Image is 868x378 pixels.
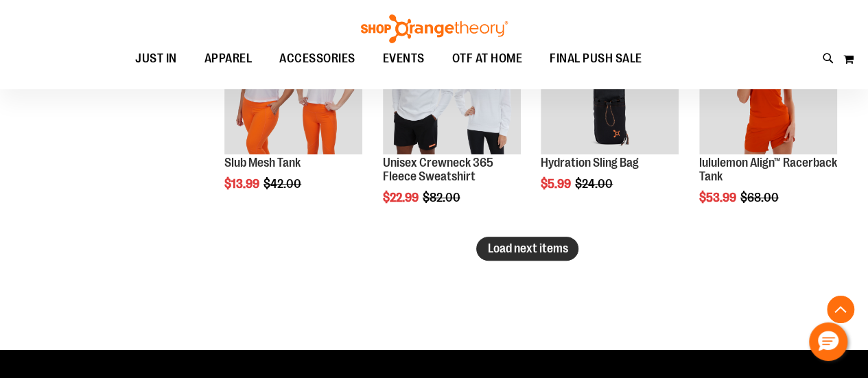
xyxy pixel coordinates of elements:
[541,156,639,169] a: Hydration Sling Bag
[809,322,847,361] button: Hello, have a question? Let’s chat.
[279,43,355,74] span: ACCESSORIES
[369,43,438,75] a: EVENTS
[359,14,510,43] img: Shop Orangetheory
[699,156,837,183] a: lululemon Align™ Racerback Tank
[575,177,615,191] span: $24.00
[534,10,685,226] div: product
[476,237,578,261] button: Load next items
[740,191,781,204] span: $68.00
[218,10,369,226] div: product
[121,43,191,75] a: JUST IN
[224,177,261,191] span: $13.99
[383,156,493,183] a: Unisex Crewneck 365 Fleece Sweatshirt
[438,43,537,75] a: OTF AT HOME
[263,177,303,191] span: $42.00
[541,177,573,191] span: $5.99
[692,10,844,239] div: product
[550,43,642,74] span: FINAL PUSH SALE
[536,43,656,74] a: FINAL PUSH SALE
[452,43,523,74] span: OTF AT HOME
[487,241,567,255] span: Load next items
[376,10,528,239] div: product
[699,191,738,204] span: $53.99
[423,191,462,204] span: $82.00
[204,43,253,74] span: APPAREL
[383,191,421,204] span: $22.99
[266,43,369,75] a: ACCESSORIES
[383,43,425,74] span: EVENTS
[224,156,301,169] a: Slub Mesh Tank
[135,43,177,74] span: JUST IN
[191,43,266,75] a: APPAREL
[827,296,854,323] button: Back To Top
